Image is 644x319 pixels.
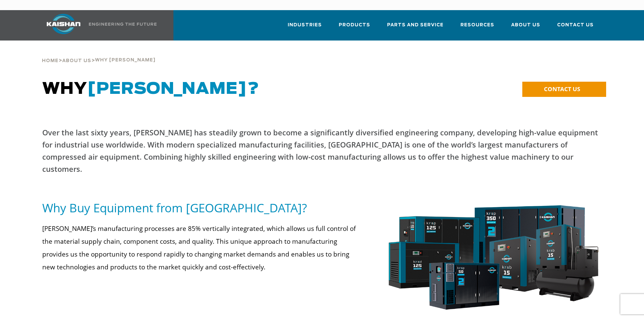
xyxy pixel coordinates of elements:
a: Products [339,16,370,39]
a: About Us [511,16,540,39]
span: CONTACT US [544,85,580,93]
span: About Us [62,59,91,63]
span: Parts and Service [387,21,444,29]
a: Kaishan USA [38,10,158,41]
a: About Us [62,57,91,63]
span: WHY [42,81,259,97]
a: Industries [288,16,322,39]
span: Resources [460,21,494,29]
p: [PERSON_NAME]’s manufacturing processes are 85% vertically integrated, which allows us full contr... [42,222,361,273]
img: krsp [383,200,602,319]
h5: Why Buy Equipment from [GEOGRAPHIC_DATA]? [42,200,361,215]
span: Industries [288,21,322,29]
span: About Us [511,21,540,29]
a: Resources [460,16,494,39]
div: > > [42,41,156,66]
a: Contact Us [557,16,594,39]
p: Over the last sixty years, [PERSON_NAME] has steadily grown to become a significantly diversified... [42,126,602,175]
span: Products [339,21,370,29]
span: Why [PERSON_NAME] [95,58,156,62]
a: Home [42,57,58,63]
span: Home [42,59,58,63]
a: Parts and Service [387,16,444,39]
img: Engineering the future [89,23,157,26]
span: [PERSON_NAME]? [87,81,259,97]
img: kaishan logo [38,14,89,34]
a: CONTACT US [522,82,606,97]
span: Contact Us [557,21,594,29]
